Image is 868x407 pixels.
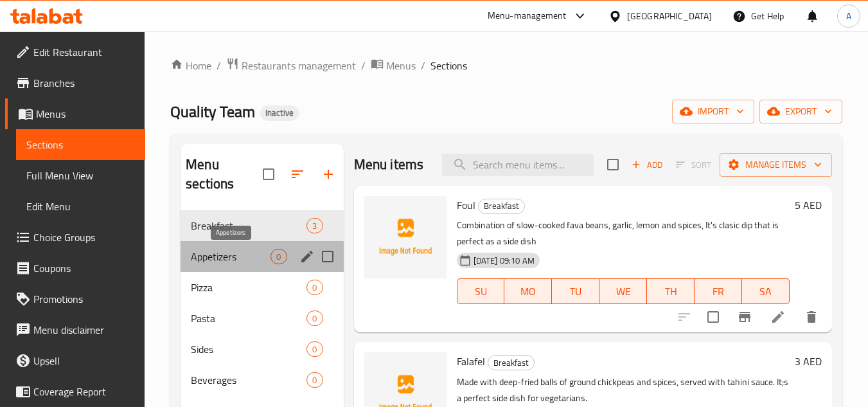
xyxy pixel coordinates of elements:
span: Branches [33,75,135,91]
span: Select all sections [255,161,282,188]
div: Pasta0 [181,303,343,334]
h2: Menu items [354,155,424,174]
button: Add section [313,159,344,190]
a: Upsell [5,345,145,376]
button: Manage items [720,153,832,177]
span: MO [509,282,547,301]
div: Appetizers0edit [181,241,343,272]
button: FR [695,278,742,304]
p: Combination of slow-cooked fava beans, garlic, lemon and spices, It's clasic dip that is perfect ... [457,217,790,249]
span: Edit Menu [26,199,135,214]
a: Sections [16,129,145,160]
div: Pizza0 [181,272,343,303]
div: items [306,311,323,326]
button: TH [647,278,695,304]
div: Sides0 [181,334,343,365]
span: export [770,104,832,120]
span: Full Menu View [26,168,135,183]
button: TU [552,278,599,304]
span: Inactive [260,107,299,118]
a: Branches [5,68,145,98]
span: Select section first [668,155,720,175]
span: Falafel [457,352,485,371]
div: items [306,372,323,388]
div: [GEOGRAPHIC_DATA] [627,9,712,23]
button: WE [599,278,647,304]
button: export [759,100,842,123]
span: Coverage Report [33,384,135,399]
span: Sort sections [282,159,313,190]
span: A [846,9,851,23]
span: Pasta [191,311,306,326]
button: import [672,100,754,123]
span: Restaurants management [242,58,356,73]
a: Menus [371,57,416,74]
span: Sides [191,341,306,357]
span: Menu disclaimer [33,322,135,338]
a: Edit menu item [770,309,786,325]
a: Menus [5,98,145,129]
span: 0 [307,282,322,294]
span: Foul [457,195,475,215]
div: Breakfast3 [181,210,343,241]
span: 0 [307,312,322,325]
div: Beverages0 [181,365,343,395]
button: Add [626,155,668,175]
p: Made with deep-fried balls of ground chickpeas and spices, served with tahini sauce. It;s a perfe... [457,374,790,406]
li: / [217,58,221,73]
span: Sections [26,137,135,152]
button: delete [796,302,827,332]
li: / [421,58,425,73]
div: Breakfast [478,199,525,214]
span: WE [605,282,642,301]
h6: 5 AED [795,196,822,214]
span: Menus [36,106,135,122]
input: search [442,154,594,176]
a: Menu disclaimer [5,314,145,345]
span: Menus [386,58,416,73]
span: Promotions [33,291,135,307]
a: Promotions [5,284,145,314]
span: SU [463,282,500,301]
span: Select to update [700,303,727,330]
span: Upsell [33,353,135,368]
li: / [361,58,366,73]
span: Quality Team [170,97,255,126]
div: Breakfast [488,355,535,370]
div: items [306,280,323,295]
button: Branch-specific-item [729,302,760,332]
a: Home [170,58,211,73]
span: Pizza [191,280,306,295]
div: items [306,218,323,233]
span: TH [652,282,689,301]
span: Add item [626,155,668,175]
span: Choice Groups [33,230,135,245]
span: Add [630,158,664,172]
nav: Menu sections [181,205,343,401]
span: [DATE] 09:10 AM [468,255,540,267]
span: Appetizers [191,249,270,264]
button: MO [504,278,552,304]
div: items [270,249,287,264]
span: Select section [599,151,626,178]
span: Beverages [191,372,306,388]
nav: breadcrumb [170,57,842,74]
span: import [682,104,744,120]
button: SA [742,278,790,304]
a: Coupons [5,253,145,284]
span: Breakfast [191,218,306,233]
a: Edit Restaurant [5,37,145,68]
a: Choice Groups [5,222,145,253]
img: Foul [364,196,447,278]
h2: Menu sections [186,155,262,194]
div: Inactive [260,105,299,121]
div: Menu-management [488,8,567,24]
button: SU [457,278,505,304]
a: Coverage Report [5,376,145,407]
h6: 3 AED [795,352,822,370]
